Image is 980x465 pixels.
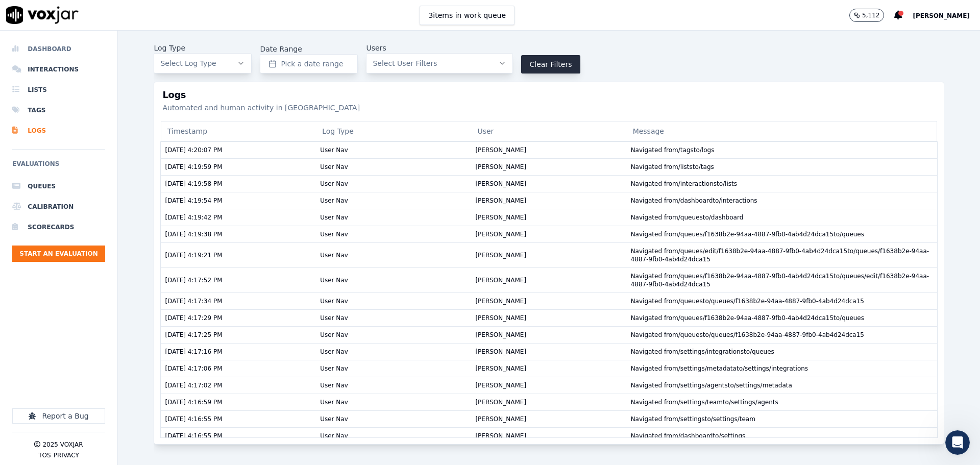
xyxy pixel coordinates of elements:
[627,158,938,175] td: Navigated from /lists to /tags
[471,360,626,377] td: [PERSON_NAME]
[6,6,79,24] img: voxjar logo
[627,175,938,192] td: Navigated from /interactions to /lists
[12,80,105,100] a: Lists
[161,377,316,394] td: [DATE] 4:17:02 PM
[7,4,26,23] button: go back
[627,192,938,209] td: Navigated from /dashboard to /interactions
[12,246,105,262] button: Start an Evaluation
[316,175,471,192] td: User Nav
[12,59,105,80] a: Interactions
[120,179,196,202] div: [DOMAIN_NAME]
[12,176,105,197] a: Queues
[471,343,626,360] td: [PERSON_NAME]
[16,249,123,259] div: Awesome. Is he the only one?
[316,226,471,242] td: User Nav
[161,175,316,192] td: [DATE] 4:19:58 PM
[471,377,626,394] td: [PERSON_NAME]
[627,309,938,326] td: Navigated from /queues/f1638b2e-94aa-4887-9fb0-4ab4d24dca15 to /queues
[471,121,626,141] div: User
[8,202,196,242] div: Jason says…
[12,217,105,237] a: Scorecards
[161,158,316,175] td: [DATE] 4:19:59 PM
[316,343,471,360] td: User Nav
[38,451,51,459] button: TOS
[945,430,970,455] iframe: Intercom live chat
[471,427,626,444] td: [PERSON_NAME]
[8,243,131,265] div: Awesome. Is he the only one?
[9,313,195,330] textarea: Message…
[161,360,316,377] td: [DATE] 4:17:06 PM
[151,208,188,228] div: Please do! ​
[627,267,938,292] td: Navigated from /queues/f1638b2e-94aa-4887-9fb0-4ab4d24dca15 to /queues/edit/f1638b2e-94aa-4887-9f...
[471,394,626,410] td: [PERSON_NAME]
[627,141,938,158] td: Navigated from /tags to /logs
[50,13,95,23] p: Active 3h ago
[12,158,105,176] h6: Evaluations
[42,440,83,449] p: 2025 Voxjar
[161,267,316,292] td: [DATE] 4:17:52 PM
[161,343,316,360] td: [DATE] 4:17:16 PM
[161,292,316,309] td: [DATE] 4:17:34 PM
[281,59,343,69] span: Pick a date range
[316,309,471,326] td: User Nav
[16,305,159,335] div: [PERSON_NAME] is selected. His calls should starting coming in with the rest now
[16,272,159,292] div: And has the beta version given you trouble?
[48,334,57,342] button: Upload attachment
[627,377,938,394] td: Navigated from /settings/agents to /settings/metadata
[161,427,316,444] td: [DATE] 4:16:55 PM
[8,299,167,341] div: [PERSON_NAME] is selected. His calls should starting coming in with the rest now
[627,410,938,427] td: Navigated from /settings to /settings/team
[316,326,471,343] td: User Nav
[627,394,938,410] td: Navigated from /settings/team to /settings/agents
[627,292,938,309] td: Navigated from /queues to /queues/f1638b2e-94aa-4887-9fb0-4ab4d24dca15
[471,242,626,267] td: [PERSON_NAME]
[160,58,216,68] span: Select Log Type
[627,121,938,141] div: Message
[471,292,626,309] td: [PERSON_NAME]
[471,192,626,209] td: [PERSON_NAME]
[471,410,626,427] td: [PERSON_NAME]
[316,394,471,410] td: User Nav
[627,226,938,242] td: Navigated from /queues/f1638b2e-94aa-4887-9fb0-4ab4d24dca15 to /queues
[8,179,196,203] div: Jason says…
[12,408,105,424] button: Report a Bug
[12,197,105,217] a: Calibration
[471,209,626,226] td: [PERSON_NAME]
[316,410,471,427] td: User Nav
[175,330,191,347] button: Send a message…
[8,299,196,364] div: Curtis says…
[316,267,471,292] td: User Nav
[161,121,316,141] div: Timestamp
[32,334,40,342] button: Gif picker
[373,58,437,68] span: Select User Filters
[316,158,471,175] td: User Nav
[8,243,196,266] div: Curtis says…
[913,12,970,19] span: [PERSON_NAME]
[161,394,316,410] td: [DATE] 4:16:59 PM
[627,427,938,444] td: Navigated from /dashboard to /settings
[161,242,316,267] td: [DATE] 4:19:21 PM
[849,9,884,22] button: 5,112
[627,326,938,343] td: Navigated from /queues to /queues/f1638b2e-94aa-4887-9fb0-4ab4d24dca15
[316,209,471,226] td: User Nav
[260,54,358,74] button: Pick a date range
[471,326,626,343] td: [PERSON_NAME]
[161,226,316,242] td: [DATE] 4:19:38 PM
[627,343,938,360] td: Navigated from /settings/integrations to /queues
[162,103,935,113] p: Automated and human activity in [GEOGRAPHIC_DATA]
[471,309,626,326] td: [PERSON_NAME]
[12,100,105,120] a: Tags
[16,334,24,342] button: Emoji picker
[366,43,513,53] label: Users
[161,209,316,226] td: [DATE] 4:19:42 PM
[12,39,105,59] a: Dashboard
[316,292,471,309] td: User Nav
[161,141,316,158] td: [DATE] 4:20:07 PM
[29,6,45,22] img: Profile image for Curtis
[12,120,105,141] a: Logs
